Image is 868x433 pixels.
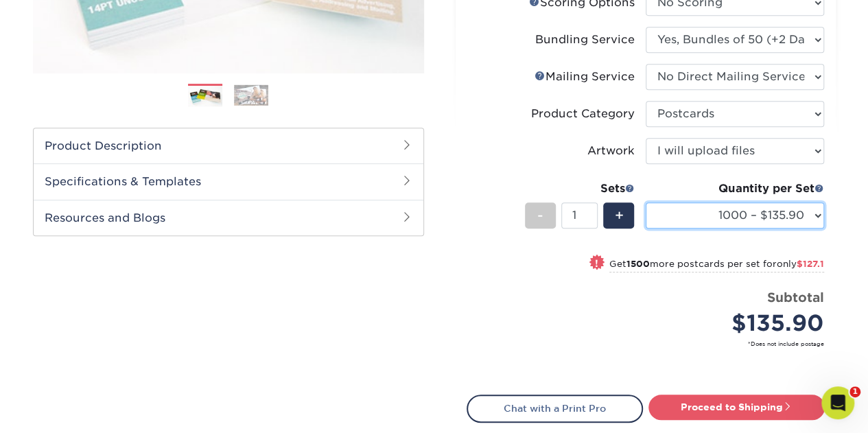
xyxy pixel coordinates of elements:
div: Artwork [587,143,635,159]
h2: Specifications & Templates [34,163,423,199]
small: Get more postcards per set for [609,259,824,272]
div: Mailing Service [535,69,635,85]
small: *Does not include postage [478,340,824,348]
h2: Product Description [34,128,423,163]
strong: Subtotal [767,290,824,305]
a: Chat with a Print Pro [467,395,643,422]
iframe: Intercom live chat [821,386,854,419]
img: Postcards 01 [188,84,222,108]
img: Postcards 02 [234,84,268,106]
div: $135.90 [656,307,824,340]
span: - [537,205,543,226]
a: Proceed to Shipping [648,395,825,419]
div: Sets [525,180,635,197]
span: $127.1 [797,259,824,269]
span: + [614,205,623,226]
strong: 1500 [626,259,650,269]
div: Quantity per Set [646,180,824,197]
div: Bundling Service [535,32,635,48]
span: 1 [849,386,860,397]
div: Product Category [531,106,635,122]
span: only [777,259,824,269]
h2: Resources and Blogs [34,200,423,235]
span: ! [595,256,598,270]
